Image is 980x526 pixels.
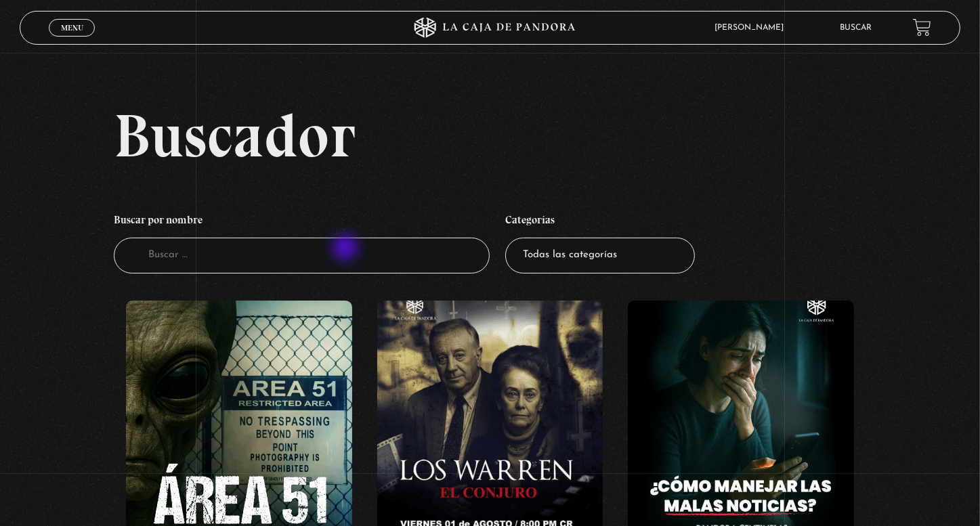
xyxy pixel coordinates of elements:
[114,105,960,166] h2: Buscador
[708,24,797,32] span: [PERSON_NAME]
[114,206,490,238] h4: Buscar por nombre
[61,24,83,32] span: Menu
[505,206,695,238] h4: Categorías
[56,35,88,44] span: Cerrar
[840,24,872,32] a: Buscar
[913,18,931,37] a: View your shopping cart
